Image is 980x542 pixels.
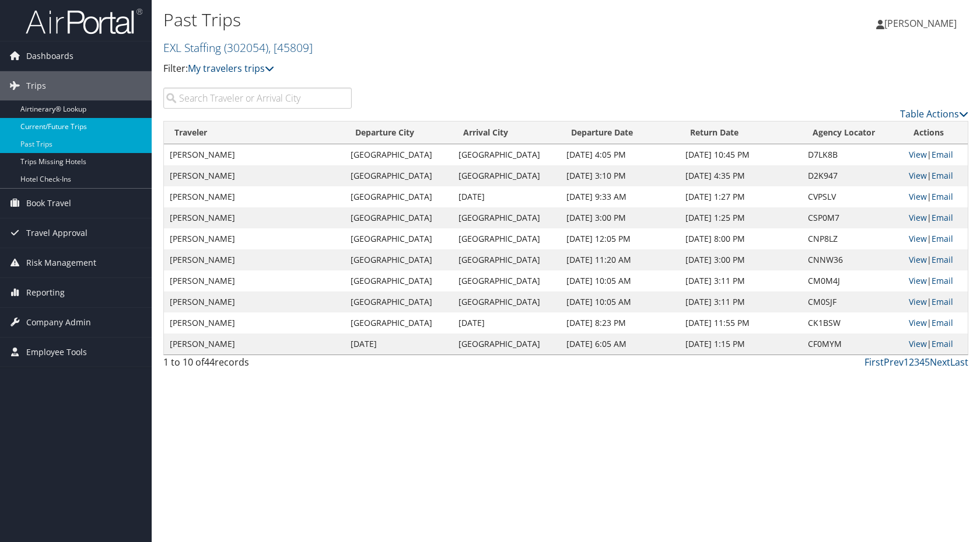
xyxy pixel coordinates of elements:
[909,338,927,349] a: View
[802,333,903,355] td: CF0MYM
[345,165,453,186] td: [GEOGRAPHIC_DATA]
[561,207,680,228] td: [DATE] 3:00 PM
[884,17,957,30] span: [PERSON_NAME]
[164,144,345,165] td: [PERSON_NAME]
[802,270,903,291] td: CM0M4J
[345,312,453,333] td: [GEOGRAPHIC_DATA]
[163,8,700,32] h1: Past Trips
[909,296,927,307] a: View
[680,333,802,355] td: [DATE] 1:15 PM
[164,228,345,249] td: [PERSON_NAME]
[914,356,919,369] a: 3
[561,165,680,186] td: [DATE] 3:10 PM
[802,121,903,144] th: Agency Locator: activate to sort column ascending
[903,270,968,291] td: |
[164,291,345,312] td: [PERSON_NAME]
[932,275,953,286] a: Email
[802,312,903,333] td: CK1BSW
[345,121,453,144] th: Departure City: activate to sort column ascending
[932,254,953,265] a: Email
[909,233,927,244] a: View
[909,356,914,369] a: 2
[164,165,345,186] td: [PERSON_NAME]
[909,170,927,181] a: View
[164,333,345,355] td: [PERSON_NAME]
[188,62,274,75] a: My travelers trips
[453,333,561,355] td: [GEOGRAPHIC_DATA]
[561,228,680,249] td: [DATE] 12:05 PM
[909,317,927,328] a: View
[932,338,953,349] a: Email
[802,144,903,165] td: D7LK8B
[802,207,903,228] td: CSP0M7
[453,144,561,165] td: [GEOGRAPHIC_DATA]
[884,356,904,369] a: Prev
[930,356,950,369] a: Next
[903,144,968,165] td: |
[453,270,561,291] td: [GEOGRAPHIC_DATA]
[345,228,453,249] td: [GEOGRAPHIC_DATA]
[903,186,968,207] td: |
[26,71,46,100] span: Trips
[453,249,561,270] td: [GEOGRAPHIC_DATA]
[26,338,87,367] span: Employee Tools
[163,40,313,55] a: EXL Staffing
[680,207,802,228] td: [DATE] 1:25 PM
[680,121,802,144] th: Return Date: activate to sort column ascending
[876,6,968,41] a: [PERSON_NAME]
[163,61,700,77] p: Filter:
[864,356,884,369] a: First
[900,107,968,120] a: Table Actions
[903,207,968,228] td: |
[925,356,930,369] a: 5
[453,186,561,207] td: [DATE]
[345,333,453,355] td: [DATE]
[903,291,968,312] td: |
[932,317,953,328] a: Email
[26,248,96,277] span: Risk Management
[932,233,953,244] a: Email
[903,228,968,249] td: |
[453,207,561,228] td: [GEOGRAPHIC_DATA]
[680,249,802,270] td: [DATE] 3:00 PM
[224,40,268,55] span: ( 302054 )
[903,121,968,144] th: Actions
[680,144,802,165] td: [DATE] 10:45 PM
[453,121,561,144] th: Arrival City: activate to sort column ascending
[903,249,968,270] td: |
[909,149,927,160] a: View
[919,356,925,369] a: 4
[561,144,680,165] td: [DATE] 4:05 PM
[802,186,903,207] td: CVPSLV
[680,312,802,333] td: [DATE] 11:55 PM
[268,40,313,55] span: , [ 45809 ]
[164,186,345,207] td: [PERSON_NAME]
[453,291,561,312] td: [GEOGRAPHIC_DATA]
[164,312,345,333] td: [PERSON_NAME]
[802,165,903,186] td: D2K947
[26,218,87,248] span: Travel Approval
[903,333,968,355] td: |
[680,228,802,249] td: [DATE] 8:00 PM
[909,191,927,202] a: View
[561,249,680,270] td: [DATE] 11:20 AM
[164,270,345,291] td: [PERSON_NAME]
[680,165,802,186] td: [DATE] 4:35 PM
[345,270,453,291] td: [GEOGRAPHIC_DATA]
[26,278,65,307] span: Reporting
[561,186,680,207] td: [DATE] 9:33 AM
[453,312,561,333] td: [DATE]
[26,41,73,71] span: Dashboards
[26,308,91,337] span: Company Admin
[345,186,453,207] td: [GEOGRAPHIC_DATA]
[802,291,903,312] td: CM0SJF
[904,356,909,369] a: 1
[345,249,453,270] td: [GEOGRAPHIC_DATA]
[345,207,453,228] td: [GEOGRAPHIC_DATA]
[909,275,927,286] a: View
[164,207,345,228] td: [PERSON_NAME]
[204,356,215,369] span: 44
[164,249,345,270] td: [PERSON_NAME]
[932,191,953,202] a: Email
[903,165,968,186] td: |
